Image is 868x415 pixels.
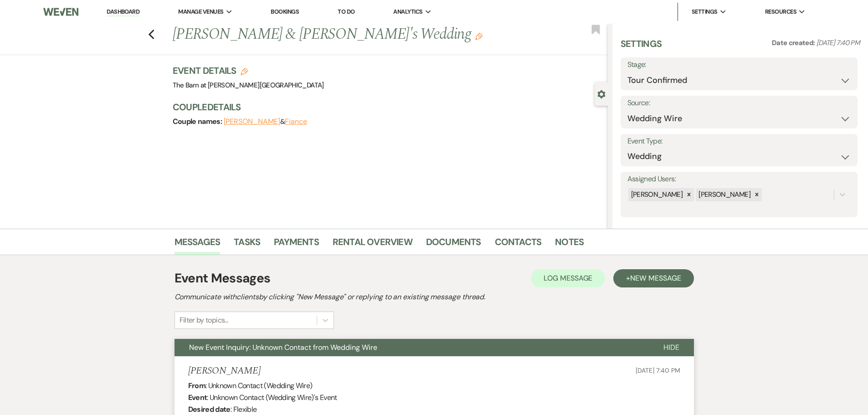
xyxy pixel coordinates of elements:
[597,89,606,98] button: Close lead details
[188,393,207,402] b: Event
[43,2,78,21] img: Weven Logo
[175,269,271,288] h1: Event Messages
[628,188,684,201] div: [PERSON_NAME]
[555,235,584,255] a: Notes
[544,273,592,283] span: Log Message
[636,366,680,374] span: [DATE] 7:40 PM
[692,7,718,16] span: Settings
[630,273,681,283] span: New Message
[188,405,231,414] b: Desired date
[178,7,223,16] span: Manage Venues
[696,188,752,201] div: [PERSON_NAME]
[224,117,307,126] span: &
[613,269,693,287] button: +New Message
[175,292,694,302] h2: Communicate with clients by clicking "New Message" or replying to an existing message thread.
[772,38,817,47] span: Date created:
[173,24,517,46] h1: [PERSON_NAME] & [PERSON_NAME]'s Wedding
[475,32,483,40] button: Edit
[495,235,542,255] a: Contacts
[107,8,139,16] a: Dashboard
[627,173,851,186] label: Assigned Users:
[765,7,796,16] span: Resources
[175,339,649,356] button: New Event Inquiry: Unknown Contact from Wedding Wire
[188,365,261,377] h5: [PERSON_NAME]
[224,118,280,125] button: [PERSON_NAME]
[627,97,851,110] label: Source:
[627,58,851,72] label: Stage:
[173,101,599,113] h3: Couple Details
[175,235,221,255] a: Messages
[173,117,224,126] span: Couple names:
[173,81,324,90] span: The Barn at [PERSON_NAME][GEOGRAPHIC_DATA]
[173,64,324,77] h3: Event Details
[274,235,319,255] a: Payments
[333,235,412,255] a: Rental Overview
[393,7,422,16] span: Analytics
[621,37,662,57] h3: Settings
[180,315,228,326] div: Filter by topics...
[817,38,860,47] span: [DATE] 7:40 PM
[649,339,694,356] button: Hide
[285,118,307,125] button: Fiance
[426,235,481,255] a: Documents
[627,135,851,148] label: Event Type:
[338,8,354,15] a: To Do
[189,343,377,352] span: New Event Inquiry: Unknown Contact from Wedding Wire
[188,381,205,390] b: From
[531,269,605,287] button: Log Message
[271,8,299,15] a: Bookings
[663,343,679,352] span: Hide
[234,235,260,255] a: Tasks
